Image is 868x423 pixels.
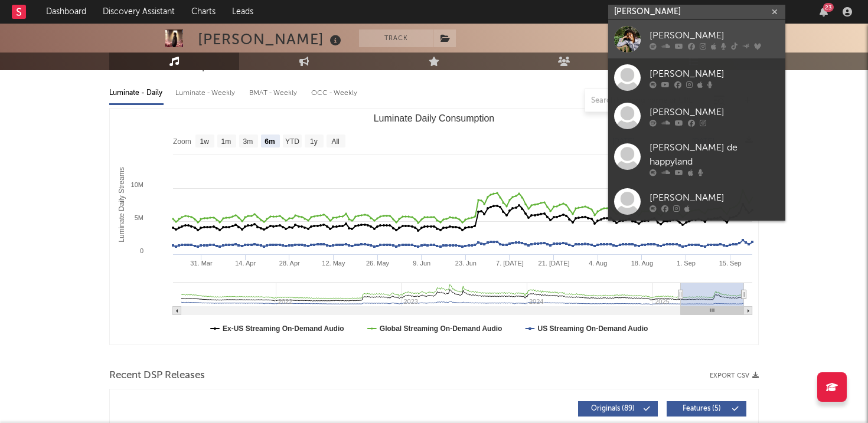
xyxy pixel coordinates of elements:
svg: Luminate Daily Consumption [110,109,758,345]
text: 15. Sep [719,260,742,267]
div: Luminate - Weekly [175,83,237,103]
span: Features ( 5 ) [674,405,729,412]
text: 21. [DATE] [539,260,570,267]
text: 1y [310,137,318,146]
text: 7. [DATE] [496,260,524,267]
text: 5M [135,214,143,221]
text: 1m [221,137,231,146]
text: 18. Aug [631,260,653,267]
div: [PERSON_NAME] de happyland [650,141,779,169]
text: All [331,137,339,146]
text: 1w [200,137,210,146]
input: Search for artists [608,5,785,19]
text: Luminate Daily Streams [118,167,126,242]
text: 10M [131,181,143,188]
div: OCC - Weekly [311,83,358,103]
button: Track [359,29,433,47]
text: YTD [285,137,299,146]
div: 23 [823,3,834,12]
div: [PERSON_NAME] [198,29,344,49]
div: [PERSON_NAME] [650,105,779,119]
text: 12. May [322,260,345,267]
text: 31. Mar [190,260,213,267]
div: Luminate - Daily [109,83,164,103]
button: Originals(89) [578,401,658,417]
span: Recent DSP Releases [109,369,205,383]
text: Ex-US Streaming On-Demand Audio [223,324,344,333]
div: [PERSON_NAME] [650,191,779,205]
a: [PERSON_NAME] [608,58,785,97]
a: [PERSON_NAME] de happyland [608,135,785,182]
text: 23. Jun [455,260,477,267]
text: 3m [243,137,253,146]
div: [PERSON_NAME] [650,28,779,42]
input: Search by song name or URL [585,96,710,106]
text: 14. Apr [235,260,256,267]
text: 28. Apr [279,260,300,267]
text: US Streaming On-Demand Audio [537,324,648,333]
div: [PERSON_NAME] [650,67,779,81]
text: Zoom [173,137,191,146]
div: BMAT - Weekly [249,83,299,103]
button: Export CSV [710,372,759,379]
text: 6m [265,137,275,146]
text: 4. Aug [589,260,607,267]
a: [PERSON_NAME] [608,20,785,58]
text: 26. May [366,260,390,267]
text: 1. Sep [677,260,696,267]
text: Luminate Daily Consumption [374,113,495,123]
text: 0 [140,247,143,254]
text: Global Streaming On-Demand Audio [380,324,502,333]
a: [PERSON_NAME] [608,97,785,135]
button: Features(5) [667,401,746,417]
span: Originals ( 89 ) [586,405,640,412]
a: [PERSON_NAME] [608,182,785,221]
button: 23 [820,7,828,17]
text: 9. Jun [413,260,430,267]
